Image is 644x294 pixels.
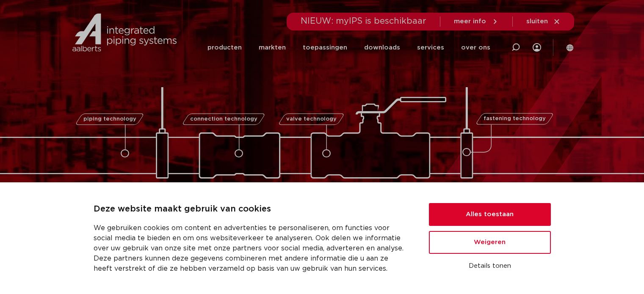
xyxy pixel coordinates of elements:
[417,31,444,64] a: services
[454,18,486,25] span: meer info
[301,17,426,25] span: NIEUW: myIPS is beschikbaar
[94,223,409,274] p: We gebruiken cookies om content en advertenties te personaliseren, om functies voor social media ...
[286,116,337,122] span: valve technology
[526,18,548,25] span: sluiten
[429,259,551,273] button: Details tonen
[429,231,551,254] button: Weigeren
[526,18,561,25] a: sluiten
[364,31,400,64] a: downloads
[190,116,257,122] span: connection technology
[484,116,546,122] span: fastening technology
[303,31,347,64] a: toepassingen
[207,31,242,64] a: producten
[259,31,286,64] a: markten
[461,31,490,64] a: over ons
[207,31,490,64] nav: Menu
[454,18,499,25] a: meer info
[94,203,409,216] p: Deze website maakt gebruik van cookies
[83,116,136,122] span: piping technology
[429,203,551,226] button: Alles toestaan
